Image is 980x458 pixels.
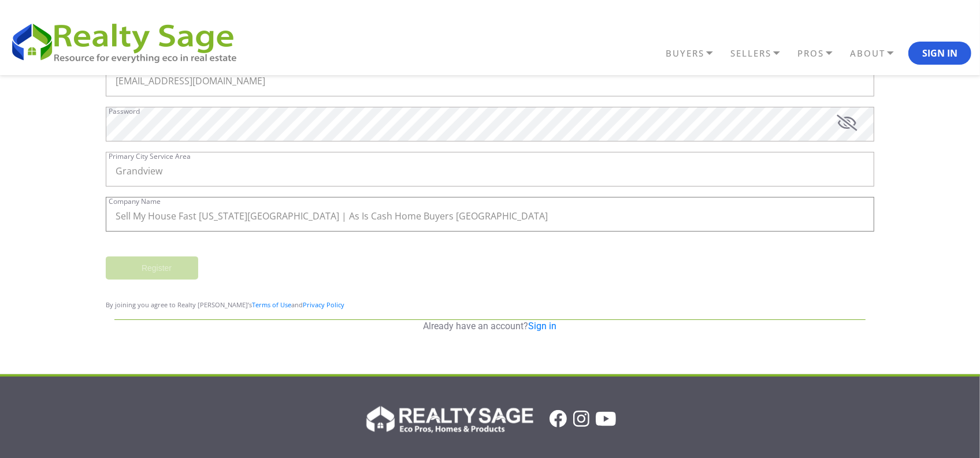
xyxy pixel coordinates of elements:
[908,42,971,65] button: Sign In
[303,300,344,309] a: Privacy Policy
[364,403,533,435] img: Realty Sage Logo
[109,108,140,115] label: Password
[795,43,847,64] a: PROS
[106,300,344,309] span: By joining you agree to Realty [PERSON_NAME]’s and
[109,153,191,160] label: Primary City Service Area
[109,198,161,205] label: Company Name
[114,320,866,333] p: Already have an account?
[663,43,727,64] a: BUYERS
[252,300,291,309] a: Terms of Use
[847,43,908,64] a: ABOUT
[727,43,795,64] a: SELLERS
[9,18,248,65] img: REALTY SAGE
[529,321,557,332] a: Sign in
